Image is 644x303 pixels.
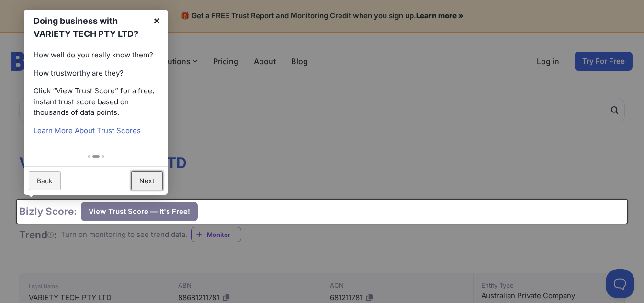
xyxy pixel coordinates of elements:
[34,126,141,135] a: Learn More About Trust Scores
[146,10,168,31] a: ×
[34,86,158,118] p: Click “View Trust Score” for a free, instant trust score based on thousands of data points.
[34,50,158,61] p: How well do you really know them?
[131,171,163,190] a: Next
[34,68,158,79] p: How trustworthy are they?
[34,14,146,40] h1: Doing business with VARIETY TECH PTY LTD?
[29,171,61,190] a: Back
